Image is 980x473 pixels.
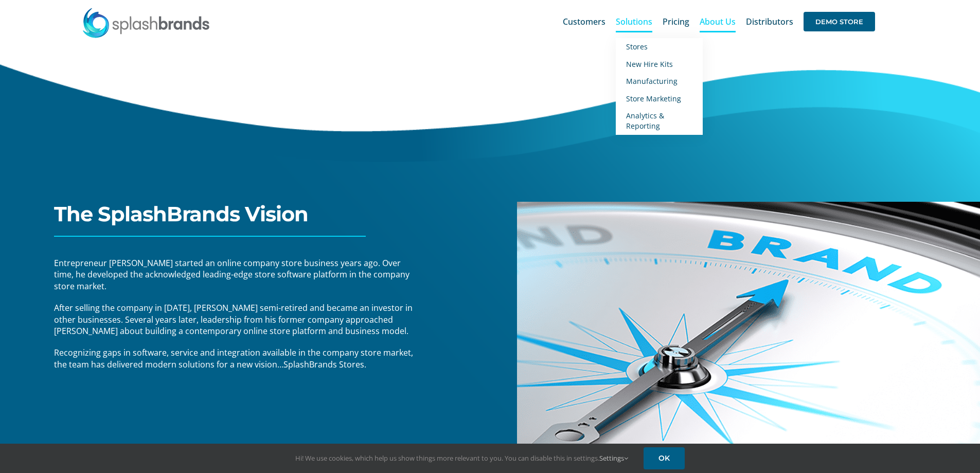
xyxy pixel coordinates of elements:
span: DEMO STORE [804,12,875,31]
a: OK [644,447,685,469]
img: SplashBrands.com Logo [82,7,210,38]
span: The SplashBrands Vision [54,201,308,226]
span: Recognizing gaps in software, service and integration available in the company store market, the ... [54,347,413,370]
span: About Us [700,17,736,26]
span: After selling the company in [DATE], [PERSON_NAME] semi-retired and became an investor in other b... [54,302,413,337]
a: Pricing [663,5,689,38]
span: Pricing [663,17,689,26]
span: Manufacturing [626,76,678,86]
span: Stores [626,42,648,51]
a: DEMO STORE [804,5,875,38]
a: Settings [599,453,628,463]
a: Manufacturing [616,73,703,90]
span: New Hire Kits [626,59,673,69]
span: Customers [563,17,605,26]
span: Hi! We use cookies, which help us show things more relevant to you. You can disable this in setti... [295,453,628,463]
a: Distributors [746,5,793,38]
span: Entrepreneur [PERSON_NAME] started an online company store business years ago. Over time, he deve... [54,257,409,292]
a: Customers [563,5,605,38]
a: Store Marketing [616,90,703,108]
span: Solutions [616,17,652,26]
a: New Hire Kits [616,56,703,73]
a: Stores [616,38,703,56]
span: Store Marketing [626,94,681,103]
a: Analytics & Reporting [616,107,703,134]
span: Analytics & Reporting [626,111,664,131]
span: Distributors [746,17,793,26]
nav: Main Menu [563,5,875,38]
